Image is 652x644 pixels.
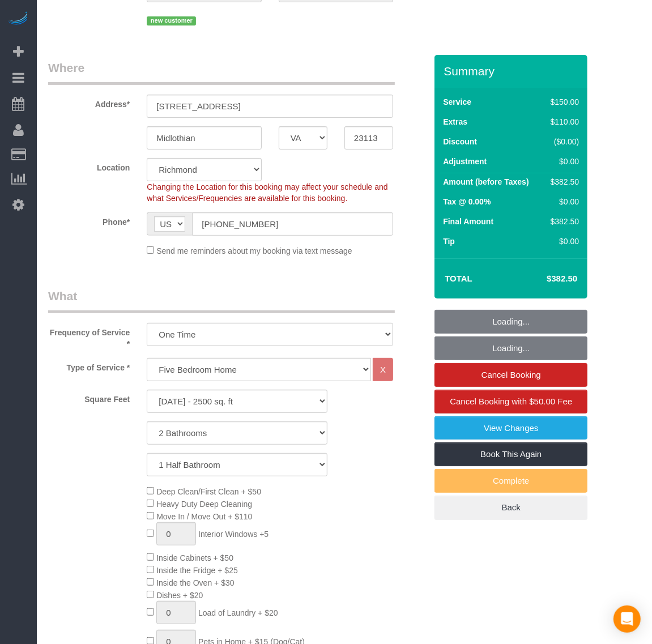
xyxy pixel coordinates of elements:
span: Heavy Duty Deep Cleaning [156,500,252,509]
strong: Total [445,274,472,283]
label: Adjustment [443,156,487,167]
span: Changing the Location for this booking may affect your schedule and what Services/Frequencies are... [147,182,387,203]
div: $0.00 [546,156,579,167]
div: ($0.00) [546,136,579,147]
h3: Summary [444,65,582,78]
div: $110.00 [546,116,579,127]
label: Discount [443,136,477,147]
div: $150.00 [546,96,579,108]
a: Book This Again [434,442,587,466]
img: Automaid Logo [7,11,29,27]
label: Type of Service * [40,358,138,373]
span: Inside the Oven + $30 [156,578,234,587]
div: $382.50 [546,176,579,187]
legend: What [48,288,395,313]
label: Address* [40,95,138,110]
div: Open Intercom Messenger [613,605,641,633]
span: Inside Cabinets + $50 [156,553,233,562]
label: Amount (before Taxes) [443,176,529,187]
legend: Where [48,59,395,85]
input: Phone* [192,212,393,236]
h4: $382.50 [513,274,577,284]
label: Location [40,158,138,173]
label: Phone* [40,212,138,228]
div: $0.00 [546,196,579,207]
input: Zip Code* [344,126,393,150]
span: Load of Laundry + $20 [198,608,278,617]
label: Square Feet [40,390,138,405]
input: City* [147,126,261,150]
label: Tax @ 0.00% [443,196,491,207]
label: Final Amount [443,216,493,227]
a: Cancel Booking [434,363,587,387]
label: Extras [443,116,467,127]
span: Deep Clean/First Clean + $50 [156,487,261,496]
span: Dishes + $20 [156,591,203,600]
span: Send me reminders about my booking via text message [156,246,352,255]
span: Inside the Fridge + $25 [156,566,238,575]
span: Move In / Move Out + $110 [156,512,252,521]
div: $0.00 [546,236,579,247]
span: Interior Windows +5 [198,530,269,539]
label: Frequency of Service * [40,323,138,349]
span: new customer [147,16,196,25]
div: $382.50 [546,216,579,227]
a: View Changes [434,416,587,440]
a: Cancel Booking with $50.00 Fee [434,390,587,413]
label: Tip [443,236,455,247]
span: Cancel Booking with $50.00 Fee [450,396,572,406]
a: Back [434,496,587,519]
label: Service [443,96,471,108]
